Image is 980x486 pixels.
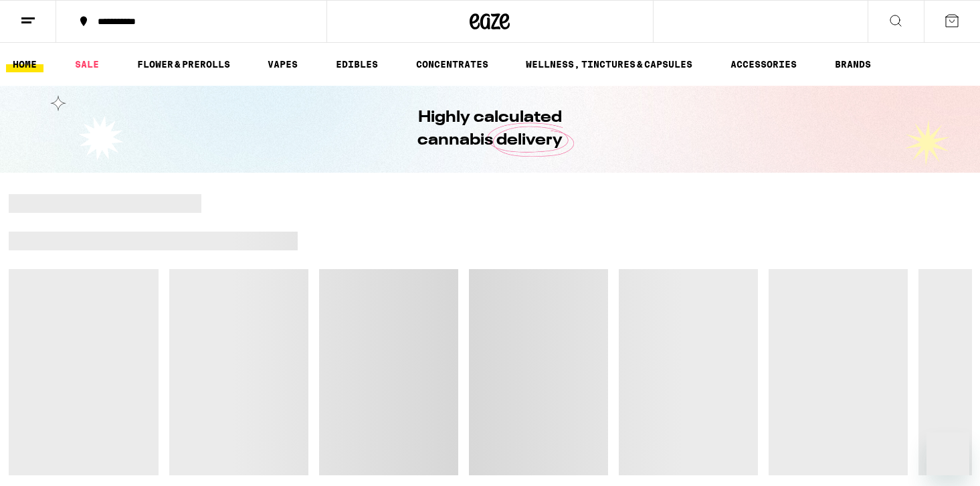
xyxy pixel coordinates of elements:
a: BRANDS [828,56,878,72]
a: WELLNESS, TINCTURES & CAPSULES [519,56,699,72]
a: SALE [68,56,106,72]
iframe: Button to launch messaging window [926,432,969,475]
a: HOME [6,56,43,72]
a: FLOWER & PREROLLS [130,56,237,72]
a: VAPES [261,56,304,72]
a: EDIBLES [329,56,385,72]
h1: Highly calculated cannabis delivery [380,106,601,152]
a: ACCESSORIES [724,56,803,72]
a: CONCENTRATES [409,56,495,72]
